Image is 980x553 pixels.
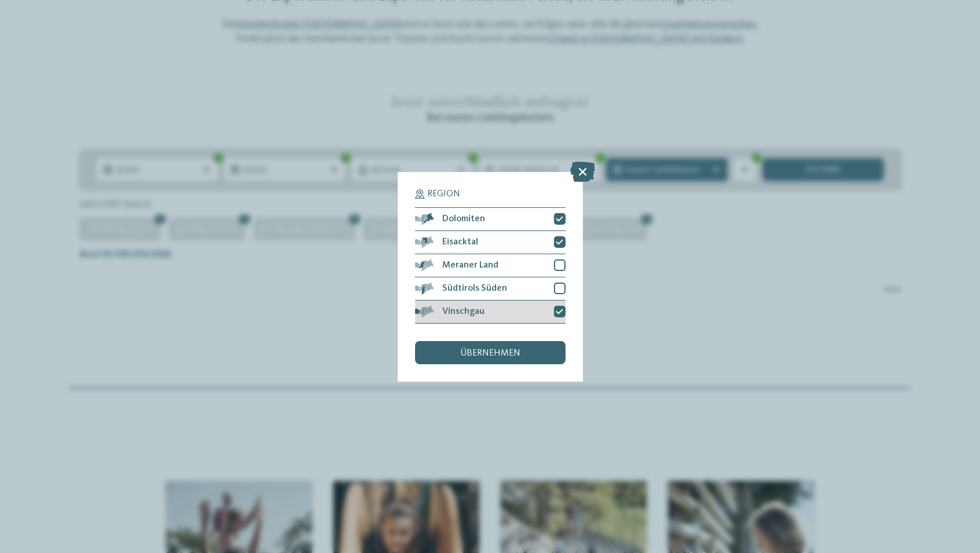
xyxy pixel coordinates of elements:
span: Südtirols Süden [442,284,507,293]
span: Vinschgau [442,307,485,316]
span: Dolomiten [442,214,485,224]
span: Meraner Land [442,261,498,270]
span: Region [427,189,460,199]
span: übernehmen [460,349,520,358]
span: Eisacktal [442,237,478,247]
